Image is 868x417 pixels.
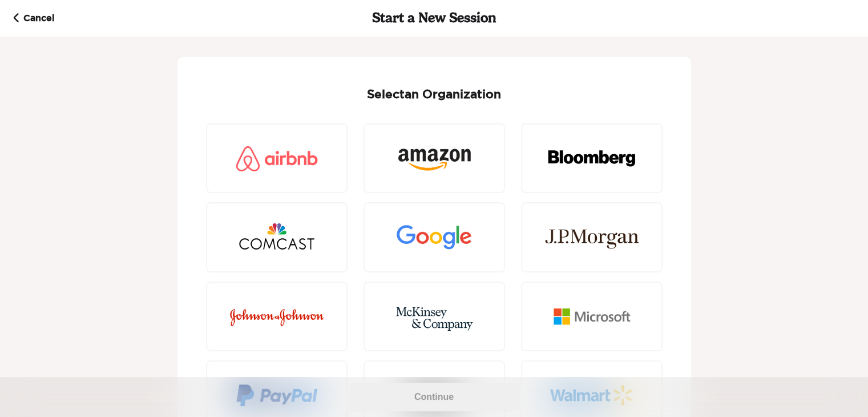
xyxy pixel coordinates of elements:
strong: Cancel [11,11,293,25]
button: Continue [349,383,520,411]
img: comcast.png [230,209,324,265]
img: microsoft.png [545,288,639,344]
img: mckinsey.png [387,288,481,344]
img: jpmorgan.png [545,210,639,266]
h3: Select an Organization [367,86,501,103]
img: johnson.png [230,288,324,344]
img: google.png [387,210,481,266]
img: amazon.png [387,130,481,186]
img: airbnb.png [230,130,324,186]
h2: Start a New Session [293,11,575,25]
img: bloomberg.png [545,130,639,186]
